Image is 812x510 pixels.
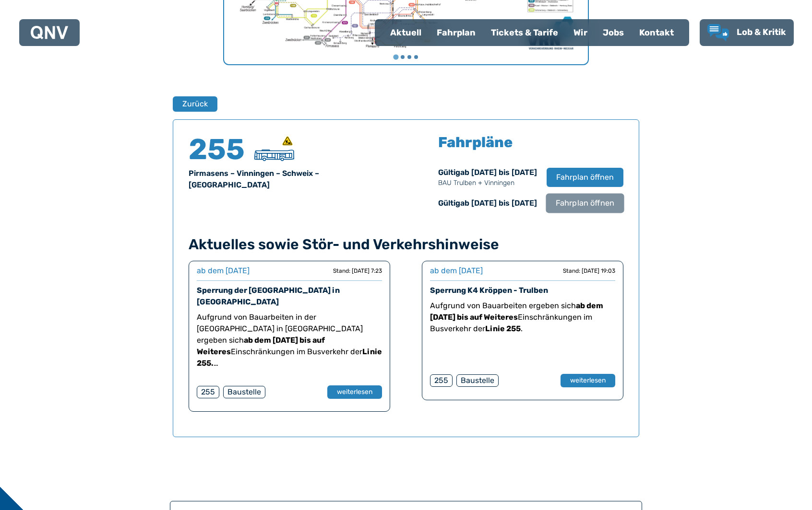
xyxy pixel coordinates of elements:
div: Pirmasens – Vinningen – Schweix – [GEOGRAPHIC_DATA] [189,168,394,191]
button: weiterlesen [561,374,615,387]
ul: Wählen Sie eine Seite zum Anzeigen [224,54,588,60]
strong: ab dem [DATE] bis auf Weiteres [430,301,603,322]
div: 255 [197,386,219,398]
h5: Fahrpläne [438,135,513,150]
a: Fahrplan [429,20,483,45]
span: Fahrplan öffnen [556,172,614,183]
div: ab dem [DATE] [197,265,250,277]
h4: Aktuelles sowie Stör- und Verkehrshinweise [189,236,623,253]
a: Kontakt [632,20,681,45]
div: Gültig ab [DATE] bis [DATE] [438,167,537,188]
div: Stand: [DATE] 7:23 [333,267,382,275]
img: Überlandbus [254,150,294,161]
button: Gehe zu Seite 3 [407,55,411,59]
button: Gehe zu Seite 1 [393,55,398,60]
a: Zurück [173,96,211,112]
strong: Linie 255 [485,324,521,333]
span: Lob & Kritik [737,27,786,37]
img: QNV Logo [31,26,68,39]
a: Lob & Kritik [707,24,786,41]
button: Gehe zu Seite 4 [414,55,418,59]
button: weiterlesen [327,385,382,399]
div: 255 [430,374,453,387]
div: ab dem [DATE] [430,265,483,277]
div: Baustelle [456,374,499,387]
button: Fahrplan öffnen [547,168,623,187]
span: Fahrplan öffnen [556,197,614,209]
p: Aufgrund von Bauarbeiten ergeben sich Einschränkungen im Busverkehr der . [430,300,615,335]
strong: Linie 255. [197,347,382,368]
h4: 255 [189,135,246,164]
a: Tickets & Tarife [483,20,566,45]
button: Fahrplan öffnen [546,193,624,213]
a: Wir [566,20,595,45]
div: Stand: [DATE] 19:03 [563,267,615,275]
button: Zurück [173,96,217,112]
a: Aktuell [382,20,429,45]
strong: ab dem [DATE] bis auf Weiteres [197,336,325,356]
div: Gültig ab [DATE] bis [DATE] [438,197,537,209]
a: Jobs [595,20,632,45]
p: BAU Trulben + Vinningen [438,178,537,188]
a: Sperrung K4 Kröppen - Trulben [430,286,548,295]
a: Sperrung der [GEOGRAPHIC_DATA] in [GEOGRAPHIC_DATA] [197,286,340,306]
button: Gehe zu Seite 2 [401,55,405,59]
p: Aufgrund von Bauarbeiten in der [GEOGRAPHIC_DATA] in [GEOGRAPHIC_DATA] ergeben sich Einschränkung... [197,312,382,369]
div: Baustelle [223,386,265,398]
a: QNV Logo [31,23,68,42]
